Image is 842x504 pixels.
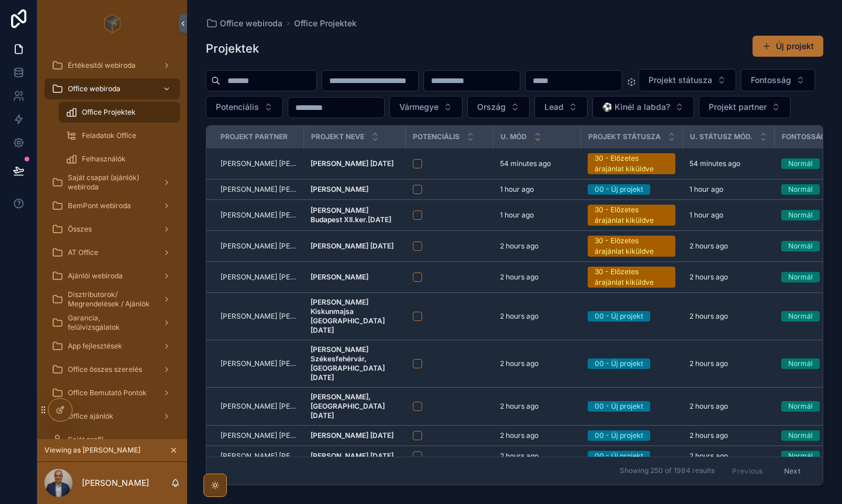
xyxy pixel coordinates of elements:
[206,96,283,118] button: Select Button
[788,241,813,251] div: Normál
[588,132,661,141] span: Projekt státusza
[310,345,398,382] a: [PERSON_NAME] Székesfehérvár, [GEOGRAPHIC_DATA] [DATE]
[216,101,259,113] span: Potenciális
[788,358,813,369] div: Normál
[588,401,675,412] a: 00 - Új projekt
[220,272,296,282] span: [PERSON_NAME] [PERSON_NAME]
[310,298,387,334] strong: [PERSON_NAME] Kiskunmajsa [GEOGRAPHIC_DATA] [DATE]
[595,153,668,174] div: 30 - Előzetes árajánlat kiküldve
[44,172,180,193] a: Saját csapat (ajánlók) webiroda
[788,451,813,461] div: Normál
[220,451,296,461] span: [PERSON_NAME] [PERSON_NAME]
[310,392,387,420] strong: [PERSON_NAME], [GEOGRAPHIC_DATA] [DATE]
[500,241,539,251] p: 2 hours ago
[44,289,180,310] a: Disztributorok/ Megrendelések / Ajánlók
[68,271,123,281] span: Ajánlói webiroda
[44,265,180,286] a: Ajánlói webiroda
[294,18,357,29] a: Office Projektek
[311,132,364,141] span: Projekt neve
[310,431,394,440] strong: [PERSON_NAME] [DATE]
[689,451,728,461] p: 2 hours ago
[68,388,147,398] span: Office Bemutató Pontok
[500,402,574,411] a: 2 hours ago
[588,153,675,174] a: 30 - Előzetes árajánlat kiküldve
[477,101,506,113] span: Ország
[220,159,296,168] a: [PERSON_NAME] [PERSON_NAME]
[68,248,98,257] span: AT Office
[588,205,675,226] a: 30 - Előzetes árajánlat kiküldve
[588,184,675,195] a: 00 - Új projekt
[310,345,387,382] strong: [PERSON_NAME] Székesfehérvár, [GEOGRAPHIC_DATA] [DATE]
[220,210,296,220] a: [PERSON_NAME] [PERSON_NAME]
[82,131,136,140] span: Feladatok Office
[68,84,120,94] span: Office webiroda
[788,430,813,441] div: Normál
[68,201,131,210] span: BemPont webiroda
[602,101,670,113] span: ⚽️ Kinél a labda?
[220,18,282,29] span: Office webiroda
[689,359,767,368] a: 2 hours ago
[44,312,180,333] a: Garancia, felülvizsgálatok
[788,311,813,322] div: Normál
[220,359,296,368] a: [PERSON_NAME] [PERSON_NAME]
[500,185,574,194] a: 1 hour ago
[68,412,113,421] span: Office ajánlók
[68,290,153,309] span: Disztributorok/ Megrendelések / Ajánlók
[500,451,539,461] p: 2 hours ago
[500,159,574,168] a: 54 minutes ago
[501,132,527,141] span: u. mód
[44,382,180,403] a: Office Bemutató Pontok
[699,96,791,118] button: Select Button
[689,272,728,282] p: 2 hours ago
[82,477,149,489] p: [PERSON_NAME]
[310,241,394,250] strong: [PERSON_NAME] [DATE]
[44,242,180,263] a: AT Office
[689,241,767,251] a: 2 hours ago
[689,312,767,321] a: 2 hours ago
[788,184,813,195] div: Normál
[689,402,767,411] a: 2 hours ago
[206,18,282,29] a: Office webiroda
[82,108,136,117] span: Office Projektek
[689,359,728,368] p: 2 hours ago
[310,185,368,194] strong: [PERSON_NAME]
[588,430,675,441] a: 00 - Új projekt
[689,185,723,194] p: 1 hour ago
[310,298,398,335] a: [PERSON_NAME] Kiskunmajsa [GEOGRAPHIC_DATA] [DATE]
[500,402,539,411] p: 2 hours ago
[220,132,288,141] span: Projekt partner
[500,359,574,368] a: 2 hours ago
[500,272,574,282] a: 2 hours ago
[310,206,391,224] strong: [PERSON_NAME] Budapest XII.ker.[DATE]
[709,101,767,113] span: Projekt partner
[500,312,539,321] p: 2 hours ago
[595,451,643,461] div: 00 - Új projekt
[595,205,668,226] div: 30 - Előzetes árajánlat kiküldve
[220,241,296,251] a: [PERSON_NAME] [PERSON_NAME]
[689,312,728,321] p: 2 hours ago
[220,312,296,321] a: [PERSON_NAME] [PERSON_NAME]
[220,402,296,411] a: [PERSON_NAME] [PERSON_NAME]
[220,431,296,440] span: [PERSON_NAME] [PERSON_NAME]
[58,102,180,123] a: Office Projektek
[206,40,259,57] h1: Projektek
[592,96,694,118] button: Select Button
[751,74,791,86] span: Fontosság
[310,272,368,281] strong: [PERSON_NAME]
[68,173,153,192] span: Saját csapat (ajánlók) webiroda
[595,430,643,441] div: 00 - Új projekt
[689,451,767,461] a: 2 hours ago
[68,61,136,70] span: Értékesítői webiroda
[595,236,668,257] div: 30 - Előzetes árajánlat kiküldve
[68,313,153,332] span: Garancia, felülvizsgálatok
[68,225,92,234] span: Összes
[689,241,728,251] p: 2 hours ago
[595,311,643,322] div: 00 - Új projekt
[595,184,643,195] div: 00 - Új projekt
[741,69,815,91] button: Select Button
[310,159,394,168] strong: [PERSON_NAME] [DATE]
[58,149,180,170] a: Felhasználók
